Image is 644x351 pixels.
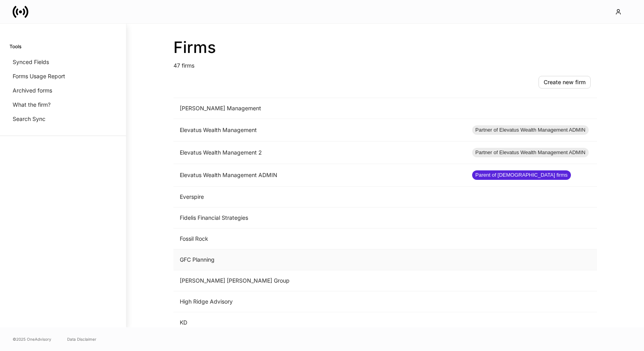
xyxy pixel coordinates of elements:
p: 47 firms [173,57,597,70]
button: Create new firm [539,76,591,89]
p: Search Sync [13,115,45,123]
td: Fossil Rock [173,228,466,249]
td: High Ridge Advisory [173,291,466,312]
a: Archived forms [9,83,117,98]
p: Forms Usage Report [13,72,65,80]
td: KD [173,312,466,333]
span: © 2025 OneAdvisory [13,336,51,342]
td: [PERSON_NAME] [PERSON_NAME] Group [173,270,466,291]
span: Parent of [DEMOGRAPHIC_DATA] firms [472,171,571,179]
td: Elevatus Wealth Management [173,119,466,142]
h6: Tools [9,43,21,50]
a: What the firm? [9,98,117,112]
td: [PERSON_NAME] Management [173,98,466,119]
p: Synced Fields [13,58,49,66]
span: Partner of Elevatus Wealth Management ADMIN [472,149,589,157]
td: GFC Planning [173,249,466,270]
td: Elevatus Wealth Management 2 [173,142,466,164]
span: Partner of Elevatus Wealth Management ADMIN [472,126,589,134]
div: Create new firm [544,79,586,85]
a: Synced Fields [9,55,117,69]
a: Search Sync [9,112,117,126]
td: Elevatus Wealth Management ADMIN [173,164,466,187]
p: Archived forms [13,87,52,94]
h2: Firms [173,38,597,57]
a: Data Disclaimer [67,336,96,342]
a: Forms Usage Report [9,69,117,83]
td: Everspire [173,187,466,208]
td: Fidelis Financial Strategies [173,208,466,228]
p: What the firm? [13,101,51,109]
